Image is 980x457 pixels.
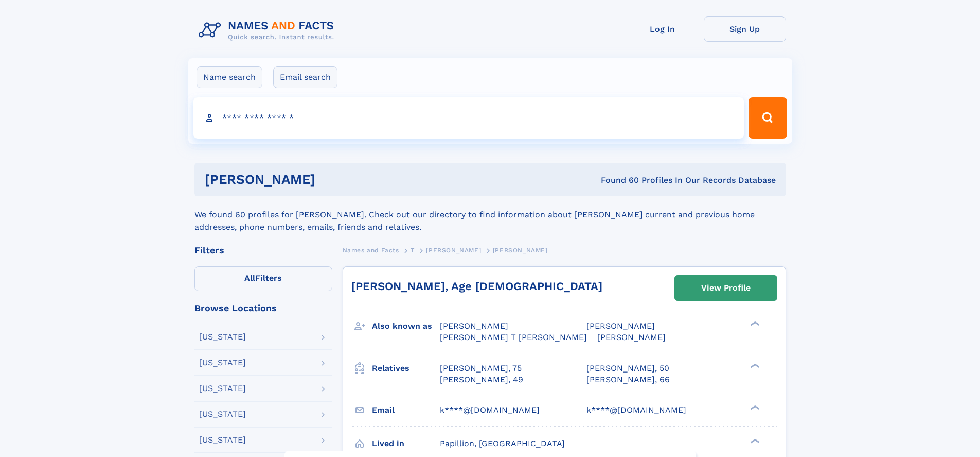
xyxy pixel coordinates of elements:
[372,360,440,377] h3: Relatives
[194,303,332,313] div: Browse Locations
[675,276,777,300] a: View Profile
[748,362,760,369] div: ❯
[704,16,786,42] a: Sign Up
[493,247,548,254] span: [PERSON_NAME]
[199,333,246,341] div: [US_STATE]
[194,266,332,291] label: Filters
[440,374,523,385] a: [PERSON_NAME], 49
[748,404,760,411] div: ❯
[372,401,440,419] h3: Email
[621,16,704,42] a: Log In
[343,244,399,257] a: Names and Facts
[199,436,246,444] div: [US_STATE]
[586,374,670,385] a: [PERSON_NAME], 66
[194,196,786,233] div: We found 60 profiles for [PERSON_NAME]. Check out our directory to find information about [PERSON...
[199,359,246,367] div: [US_STATE]
[748,320,760,327] div: ❯
[199,410,246,418] div: [US_STATE]
[194,16,343,44] img: Logo Names and Facts
[440,321,508,331] span: [PERSON_NAME]
[205,173,458,186] h1: [PERSON_NAME]
[194,246,332,255] div: Filters
[458,175,776,186] div: Found 60 Profiles In Our Records Database
[440,363,522,374] a: [PERSON_NAME], 75
[701,276,751,300] div: View Profile
[586,321,655,331] span: [PERSON_NAME]
[440,438,565,448] span: Papillion, [GEOGRAPHIC_DATA]
[426,244,481,257] a: [PERSON_NAME]
[411,244,415,257] a: T
[749,97,787,139] button: Search Button
[351,280,602,293] a: [PERSON_NAME], Age [DEMOGRAPHIC_DATA]
[597,332,666,342] span: [PERSON_NAME]
[244,273,255,283] span: All
[273,66,337,88] label: Email search
[426,247,481,254] span: [PERSON_NAME]
[748,437,760,444] div: ❯
[440,332,587,342] span: [PERSON_NAME] T [PERSON_NAME]
[197,66,262,88] label: Name search
[411,247,415,254] span: T
[199,384,246,393] div: [US_STATE]
[372,435,440,452] h3: Lived in
[193,97,744,139] input: search input
[372,317,440,335] h3: Also known as
[586,363,669,374] a: [PERSON_NAME], 50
